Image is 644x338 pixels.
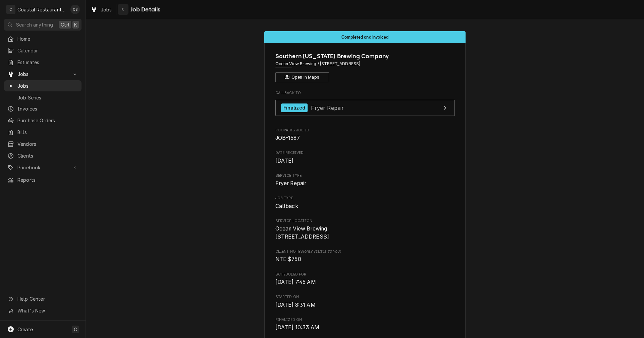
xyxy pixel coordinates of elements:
span: Invoices [17,105,78,112]
span: C [74,326,77,333]
span: Job Type [275,202,455,210]
span: Callback [275,203,298,209]
span: (Only Visible to You) [303,250,341,253]
span: Home [17,35,78,42]
span: NTE $750 [275,256,301,262]
span: Address [275,61,455,67]
span: Calendar [17,47,78,54]
span: Service Location [275,225,455,241]
span: Callback To [275,90,455,96]
a: View Job [275,100,455,116]
span: Roopairs Job ID [275,128,455,133]
span: Ctrl [61,21,69,28]
span: Clients [17,152,78,159]
span: Finalized On [275,324,455,332]
span: Fryer Repair [311,104,344,111]
a: Purchase Orders [4,115,82,126]
span: [DATE] [275,158,294,164]
span: [DATE] 10:33 AM [275,324,319,331]
a: Bills [4,127,82,138]
span: Date Received [275,150,455,156]
span: Jobs [17,82,78,89]
button: Search anythingCtrlK [4,19,82,31]
div: Callback To [275,90,455,119]
a: Go to Pricebook [4,162,82,173]
span: Scheduled For [275,278,455,286]
div: Job Type [275,196,455,210]
div: Coastal Restaurant Repair [17,6,67,13]
div: CS [70,5,80,14]
span: Vendors [17,140,78,147]
span: Roopairs Job ID [275,134,455,142]
a: Invoices [4,103,82,114]
span: Ocean View Brewing [STREET_ADDRESS] [275,225,329,240]
span: Job Details [128,5,161,14]
div: Service Location [275,218,455,241]
div: Finalized [281,103,308,113]
div: Chris Sockriter's Avatar [70,5,80,14]
a: Home [4,33,82,44]
span: Name [275,52,455,61]
span: What's New [17,307,77,314]
a: Go to Jobs [4,69,82,80]
span: Bills [17,129,78,136]
a: Jobs [4,80,82,91]
span: [DATE] 7:45 AM [275,279,316,285]
span: Finalized On [275,317,455,323]
a: Job Series [4,92,82,103]
div: Service Type [275,173,455,187]
span: Help Center [17,295,77,302]
a: Go to What's New [4,305,82,316]
span: Service Type [275,179,455,187]
div: Client Information [275,52,455,82]
span: Started On [275,294,455,300]
div: [object Object] [275,249,455,263]
div: Started On [275,294,455,309]
span: Job Series [17,94,78,101]
span: JOB-1587 [275,135,300,141]
div: C [6,5,15,14]
div: Status [264,31,466,43]
div: Roopairs Job ID [275,128,455,142]
span: Started On [275,301,455,309]
span: Estimates [17,59,78,66]
div: Finalized On [275,317,455,332]
span: [DATE] 8:31 AM [275,302,316,308]
button: Navigate back [118,4,128,15]
span: Jobs [17,71,68,78]
span: Pricebook [17,164,68,171]
span: Search anything [16,21,53,28]
a: Vendors [4,138,82,150]
a: Jobs [88,4,115,15]
a: Calendar [4,45,82,56]
span: Jobs [101,6,112,13]
span: K [74,21,77,28]
button: Open in Maps [275,72,329,82]
a: Go to Help Center [4,293,82,304]
span: Service Location [275,218,455,224]
span: Reports [17,176,78,183]
span: Job Type [275,196,455,201]
span: Client Notes [275,249,455,254]
div: Date Received [275,150,455,165]
span: [object Object] [275,255,455,263]
span: Fryer Repair [275,180,307,186]
a: Estimates [4,57,82,68]
span: Scheduled For [275,272,455,277]
div: Scheduled For [275,272,455,286]
span: Date Received [275,157,455,165]
span: Purchase Orders [17,117,78,124]
span: Completed and Invoiced [341,35,389,39]
a: Clients [4,150,82,161]
span: Create [17,327,33,332]
a: Reports [4,174,82,185]
span: Service Type [275,173,455,178]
